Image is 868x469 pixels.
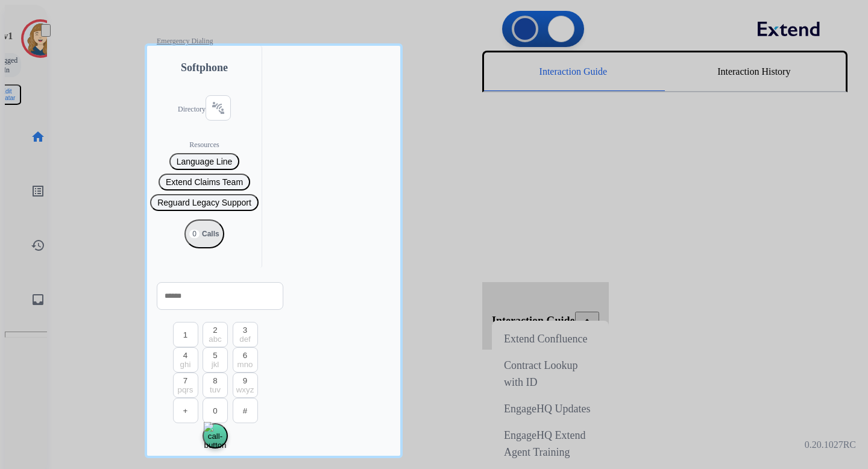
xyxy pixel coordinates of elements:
span: pqrs [178,385,193,394]
button: 2abc [203,322,228,347]
button: 7pqrs [173,373,198,398]
span: mno [237,360,253,369]
button: 3def [233,322,258,347]
p: Calls [202,230,219,238]
img: call-button [204,422,226,450]
span: abc [209,335,222,344]
span: 9 [243,376,247,385]
span: def [239,335,251,344]
span: 7 [183,376,187,385]
span: 6 [243,351,247,360]
p: 0.20.1027RC [805,438,856,452]
span: Softphone [181,59,228,76]
button: Extend Claims Team [159,174,250,190]
span: 4 [183,351,187,360]
span: 2 [213,326,217,335]
button: Language Line [169,153,240,170]
span: 3 [243,326,247,335]
span: tuv [210,385,221,394]
button: 8tuv [203,373,228,398]
button: Reguard Legacy Support [150,194,259,211]
span: 0 [213,406,217,415]
span: wxyz [236,385,254,394]
span: jkl [212,360,219,369]
button: 4ghi [173,347,198,373]
button: # [233,398,258,423]
span: 5 [213,351,217,360]
button: 6mno [233,347,258,373]
span: 8 [213,376,217,385]
button: 0 [203,398,228,423]
span: Resources [189,140,219,150]
span: # [243,406,247,415]
button: + [173,398,198,423]
button: 5jkl [203,347,228,373]
span: + [183,406,188,415]
p: 0 [189,230,200,238]
button: 9wxyz [233,373,258,398]
span: Emergency Dialing [157,36,213,46]
span: ghi [180,360,191,369]
button: 1 [173,322,198,347]
span: 1 [183,330,187,339]
mat-icon: connect_without_contact [211,101,225,115]
h2: Directory [178,104,206,114]
button: 0Calls [184,219,224,248]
